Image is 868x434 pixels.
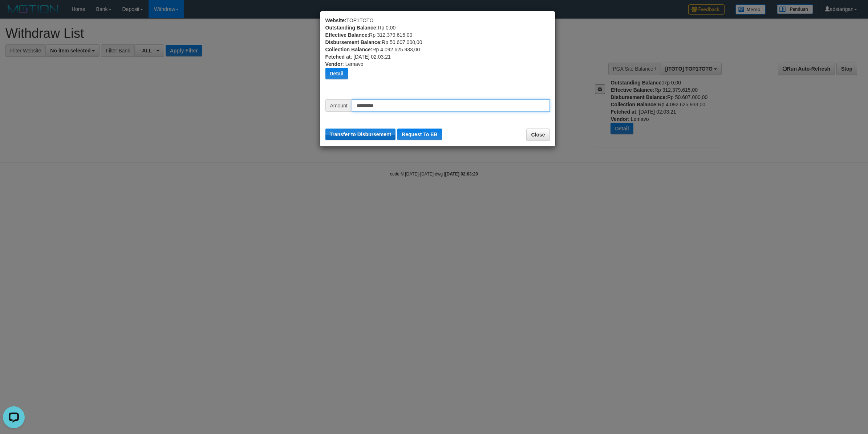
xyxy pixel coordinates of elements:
[3,3,25,25] button: Open LiveChat chat widget
[325,47,373,52] b: Collection Balance:
[325,17,346,23] b: Website:
[325,17,550,99] div: TOP1TOTO Rp 0,00 Rp 312.379.615,00 Rp 50.607.000,00 Rp 4.092.625.933,00 : [DATE] 02:03:21 : Lemavo
[325,32,369,38] b: Effective Balance:
[325,61,342,67] b: Vendor
[325,39,382,45] b: Disbursement Balance:
[526,129,549,141] button: Close
[397,129,442,140] button: Request To EB
[325,54,351,60] b: Fetched at
[325,68,348,79] button: Detail
[325,129,396,140] button: Transfer to Disbursement
[325,99,352,112] span: Amount
[325,25,378,31] b: Outstanding Balance:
